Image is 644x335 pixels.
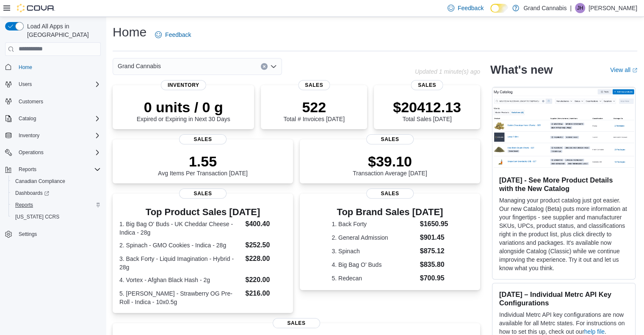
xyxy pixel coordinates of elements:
a: help file [584,328,605,335]
a: Dashboards [12,188,53,198]
span: Dark Mode [490,13,491,13]
div: Total Sales [DATE] [393,99,461,122]
span: Home [19,64,32,71]
span: Feedback [165,30,191,39]
button: Catalog [15,114,39,124]
span: Canadian Compliance [15,178,65,185]
span: Sales [366,134,414,144]
div: Expired or Expiring in Next 30 Days [137,99,230,122]
dt: 5. Redecan [332,274,416,282]
dt: 1. Back Forty [332,220,416,228]
a: Customers [15,97,47,107]
p: $39.10 [353,153,427,170]
span: Washington CCRS [12,212,101,222]
span: Load All Apps in [GEOGRAPHIC_DATA] [24,22,101,39]
dt: 4. Big Bag O' Buds [332,260,416,269]
dd: $901.45 [420,233,448,243]
a: Settings [15,229,40,239]
dd: $216.00 [245,288,286,299]
nav: Complex example [5,58,101,263]
span: Sales [273,318,320,328]
button: [US_STATE] CCRS [8,211,104,223]
p: 0 units / 0 g [137,99,230,116]
h3: Top Brand Sales [DATE] [332,207,448,217]
span: Catalog [19,115,36,122]
span: Inventory [19,132,39,139]
button: Clear input [261,63,268,70]
a: Home [15,62,36,72]
button: Users [15,79,35,89]
button: Inventory [15,130,43,141]
dt: 3. Spinach [332,247,416,255]
dd: $1650.95 [420,219,448,229]
p: Updated 1 minute(s) ago [415,68,480,75]
button: Reports [15,164,40,174]
a: View allExternal link [610,66,637,73]
span: Dashboards [15,190,49,197]
span: Home [15,62,101,72]
span: Sales [179,188,227,199]
span: Inventory [15,130,101,141]
span: Sales [298,80,330,90]
span: Catalog [15,114,101,124]
h2: What's new [490,63,553,77]
p: $20412.13 [393,99,461,116]
span: Sales [179,134,227,144]
h3: [DATE] – Individual Metrc API Key Configurations [499,290,628,307]
span: Operations [15,147,101,158]
span: Reports [19,166,36,173]
button: Inventory [2,130,104,141]
dt: 4. Vortex - Afghan Black Hash - 2g [119,276,242,284]
h3: [DATE] - See More Product Details with the New Catalog [499,176,628,193]
span: Grand Cannabis [118,61,161,71]
span: Sales [411,80,443,90]
span: Reports [15,202,33,208]
span: JH [577,3,583,13]
p: | [570,3,572,13]
a: Dashboards [8,187,104,199]
span: Users [19,81,32,88]
dd: $220.00 [245,275,286,285]
button: Settings [2,228,104,240]
button: Users [2,78,104,90]
dt: 2. General Admission [332,233,416,242]
span: Users [15,79,101,89]
a: Reports [12,200,36,210]
span: Customers [19,98,43,105]
span: Feedback [458,4,484,12]
dd: $228.00 [245,254,286,264]
button: Operations [15,147,47,158]
span: Inventory [161,80,206,90]
div: Transaction Average [DATE] [353,153,427,177]
button: Operations [2,147,104,158]
span: Reports [15,164,101,174]
dd: $835.80 [420,260,448,270]
span: Customers [15,96,101,107]
div: Avg Items Per Transaction [DATE] [158,153,248,177]
button: Open list of options [270,63,277,70]
div: Total # Invoices [DATE] [283,99,344,122]
p: 522 [283,99,344,116]
div: Jack Huitema [575,3,585,13]
dd: $875.12 [420,246,448,256]
button: Home [2,61,104,73]
span: Settings [19,231,37,238]
dd: $252.50 [245,240,286,250]
h1: Home [113,24,146,41]
button: Reports [8,199,104,211]
p: 1.55 [158,153,248,170]
dt: 5. [PERSON_NAME] - Strawberry OG Pre-Roll - Indica - 10x0.5g [119,289,242,306]
p: Managing your product catalog just got easier. Our new Catalog (Beta) puts more information at yo... [499,196,628,272]
a: Feedback [152,26,194,43]
a: [US_STATE] CCRS [12,212,63,222]
span: Reports [12,200,101,210]
span: Operations [19,149,44,156]
button: Canadian Compliance [8,175,104,187]
button: Reports [2,163,104,175]
h3: Top Product Sales [DATE] [119,207,286,217]
span: Canadian Compliance [12,176,101,186]
span: Sales [366,188,414,199]
p: Grand Cannabis [523,3,567,13]
dd: $700.95 [420,273,448,283]
button: Catalog [2,113,104,125]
